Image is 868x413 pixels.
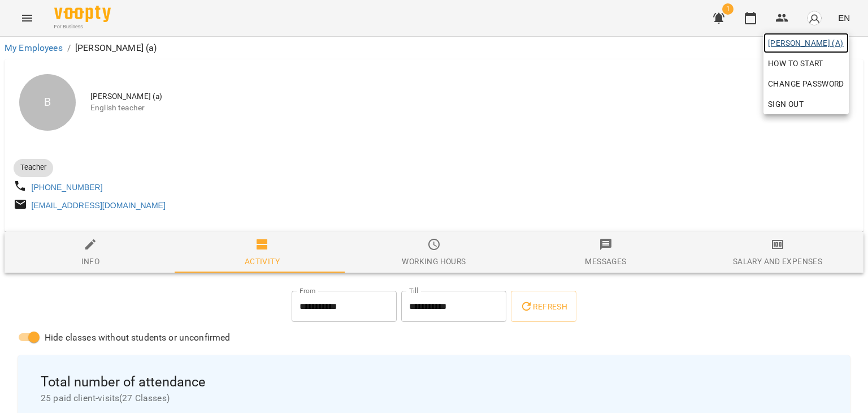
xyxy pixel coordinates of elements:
[768,77,844,91] span: Change Password
[763,53,828,74] a: How to start
[763,74,849,94] a: Change Password
[768,97,804,111] span: Sign Out
[763,94,849,114] button: Sign Out
[763,33,849,53] a: [PERSON_NAME] (а)
[768,57,823,70] span: How to start
[768,36,844,50] span: [PERSON_NAME] (а)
